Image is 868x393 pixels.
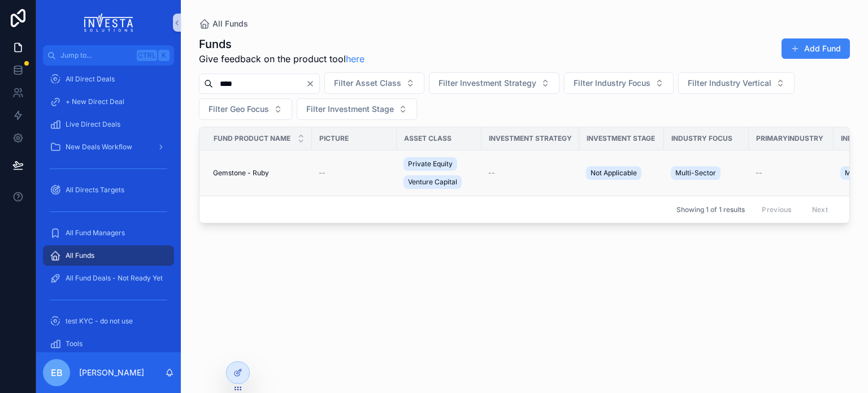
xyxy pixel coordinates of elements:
span: Filter Industry Vertical [688,77,771,89]
button: Select Button [429,72,559,94]
button: Select Button [297,98,417,120]
span: Filter Asset Class [334,77,401,89]
a: Private EquityVenture Capital [403,155,475,191]
span: Venture Capital [408,178,457,187]
span: Picture [319,134,349,143]
a: New Deals Workflow [43,137,174,157]
span: Multi-Sector [675,169,716,178]
span: Live Direct Deals [66,120,120,129]
button: Select Button [199,98,292,120]
span: Filter Geo Focus [209,103,269,115]
span: All Fund Managers [66,228,125,237]
a: Tools [43,334,174,354]
a: Live Direct Deals [43,114,174,135]
p: [PERSON_NAME] [79,367,144,378]
span: + New Direct Deal [66,97,124,106]
span: All Directs Targets [66,185,124,195]
a: All Directs Targets [43,180,174,200]
span: PrimaryIndustry [756,134,823,143]
h1: Funds [199,36,364,52]
span: Gemstone - Ruby [213,169,269,178]
span: Filter Industry Focus [574,77,650,89]
a: here [346,53,364,64]
span: Give feedback on the product tool [199,52,364,66]
span: All Fund Deals - Not Ready Yet [66,274,163,283]
a: All Fund Managers [43,223,174,243]
span: Private Equity [408,159,453,169]
button: Add Fund [782,38,850,59]
span: Asset Class [404,134,452,143]
a: Multi-Sector [671,164,742,182]
span: All Direct Deals [66,75,115,84]
a: test KYC - do not use [43,311,174,331]
div: scrollable content [36,66,181,352]
span: -- [319,169,325,178]
span: -- [756,169,762,178]
span: Filter Investment Stage [306,103,394,115]
span: New Deals Workflow [66,142,132,152]
a: + New Direct Deal [43,92,174,112]
span: EB [51,366,63,379]
span: Ctrl [137,50,157,61]
span: All Funds [66,251,94,260]
a: All Funds [43,245,174,266]
span: Investment Stage [587,134,655,143]
a: All Fund Deals - Not Ready Yet [43,268,174,288]
button: Select Button [324,72,424,94]
span: test KYC - do not use [66,317,133,326]
a: All Funds [199,18,248,29]
span: -- [488,169,495,178]
button: Select Button [678,72,795,94]
a: -- [488,169,572,178]
span: K [159,51,168,60]
a: -- [319,169,390,178]
span: Industry Focus [671,134,732,143]
img: App logo [84,14,133,32]
a: -- [756,169,827,178]
span: All Funds [212,18,248,29]
a: Not Applicable [586,164,657,182]
button: Select Button [564,72,674,94]
span: Fund Product Name [214,134,290,143]
span: Investment Strategy [489,134,572,143]
button: Jump to...CtrlK [43,45,174,66]
span: Showing 1 of 1 results [676,205,745,214]
span: Jump to... [60,51,132,60]
a: Gemstone - Ruby [213,169,305,178]
a: All Direct Deals [43,69,174,89]
span: Not Applicable [591,169,637,178]
button: Clear [306,79,319,88]
span: Tools [66,339,83,348]
span: Filter Investment Strategy [439,77,536,89]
